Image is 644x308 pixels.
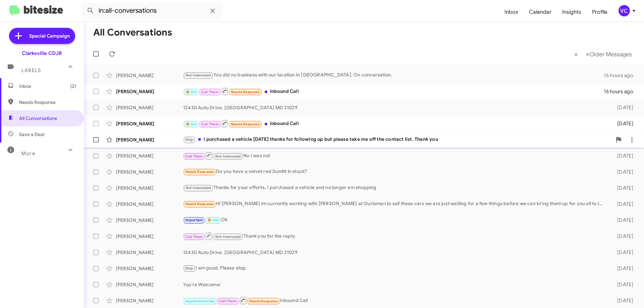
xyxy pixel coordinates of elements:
span: Call Them [185,154,203,159]
span: Not-Interested [215,235,241,239]
span: Labels [21,67,41,73]
div: [DATE] [606,297,639,304]
span: Call Them [201,90,219,94]
span: Inbox [19,83,76,89]
a: Calendar [524,2,557,22]
nav: Page navigation example [571,47,636,61]
div: Inbound Call [183,87,604,96]
span: Needs Response [249,299,278,303]
div: [PERSON_NAME] [116,249,183,256]
div: [DATE] [606,217,639,224]
button: Previous [570,47,582,61]
div: Thank you for the reply. [183,232,606,240]
div: [PERSON_NAME] [116,281,183,288]
div: [DATE] [606,185,639,191]
div: [PERSON_NAME] [116,265,183,272]
span: Not-Interested [215,154,241,159]
span: 🔥 Hot [185,90,197,94]
button: Next [582,47,636,61]
div: [PERSON_NAME] [116,185,183,191]
div: [DATE] [606,120,639,127]
div: [PERSON_NAME] [116,297,183,304]
div: [PERSON_NAME] [116,136,183,143]
div: Ok [183,216,606,224]
span: Not-Interested [185,186,211,190]
span: All Conversations [19,115,57,122]
span: More [21,150,35,157]
div: Inbound Call [183,119,606,128]
span: Older Messages [589,51,632,58]
span: Stop [185,137,194,142]
button: VC [613,5,637,16]
div: Inbound Call [183,296,606,305]
a: Special Campaign [9,28,75,44]
div: [DATE] [606,233,639,240]
div: [DATE] [606,265,639,272]
span: Important [185,218,203,222]
div: [PERSON_NAME] [116,104,183,111]
div: Clarksville CDJR [22,50,62,57]
div: [DATE] [606,152,639,159]
div: Do you have a velvet red Sumitt in stock? [183,168,606,176]
span: Special Campaign [29,33,70,39]
div: No I was not [183,151,606,160]
div: You're Welcome/ [183,281,606,288]
div: 16 hours ago [604,88,639,95]
div: [PERSON_NAME] [116,201,183,207]
div: [PERSON_NAME] [116,217,183,224]
span: Needs Response [231,90,260,94]
span: Call Them [201,122,219,126]
span: Needs Response [231,122,260,126]
span: Needs Response [19,99,76,106]
div: [DATE] [606,104,639,111]
div: [PERSON_NAME] [116,120,183,127]
div: Thanks for your efforts, I purchased a vehicle and no longer am shopping [183,184,606,192]
span: « [574,50,578,58]
div: [PERSON_NAME] [116,233,183,240]
h1: All Conversations [93,27,172,38]
span: 🔥 Hot [185,122,197,126]
div: I am good. Please stop. [183,264,606,272]
span: (2) [70,83,76,89]
span: Not-Interested [185,73,211,77]
span: Save a Deal [19,131,44,138]
a: Insights [557,2,587,22]
div: Hi [PERSON_NAME] im currently working with [PERSON_NAME] at Ourisman to sell these cars we are ju... [183,200,606,208]
div: 12430 Auto Drive. [GEOGRAPHIC_DATA] MD 21029 [183,249,606,256]
div: You did no business with our location in [GEOGRAPHIC_DATA]. On conversation. [183,71,604,79]
span: » [586,50,589,58]
span: Stop [185,266,194,270]
span: Appointment Set [185,299,215,303]
span: Call Them [185,235,203,239]
span: Call Them [219,299,237,303]
input: Search [81,3,222,19]
div: [PERSON_NAME] [116,169,183,175]
span: Needs Response [185,202,214,206]
div: 12430 Auto Drive. [GEOGRAPHIC_DATA] MD 21029 [183,104,606,111]
div: 16 hours ago [604,72,639,79]
span: 🔥 Hot [207,218,219,222]
div: [PERSON_NAME] [116,152,183,159]
div: [DATE] [606,281,639,288]
div: VC [619,5,630,16]
div: [DATE] [606,249,639,256]
a: Profile [587,2,613,22]
div: I purchased a vehicle [DATE] thanks for following up but please take me off the contact list. Tha... [183,136,612,143]
div: [PERSON_NAME] [116,72,183,79]
span: Needs Response [185,170,214,174]
div: [DATE] [606,169,639,175]
div: [PERSON_NAME] [116,88,183,95]
a: Inbox [499,2,524,22]
div: [DATE] [606,201,639,207]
